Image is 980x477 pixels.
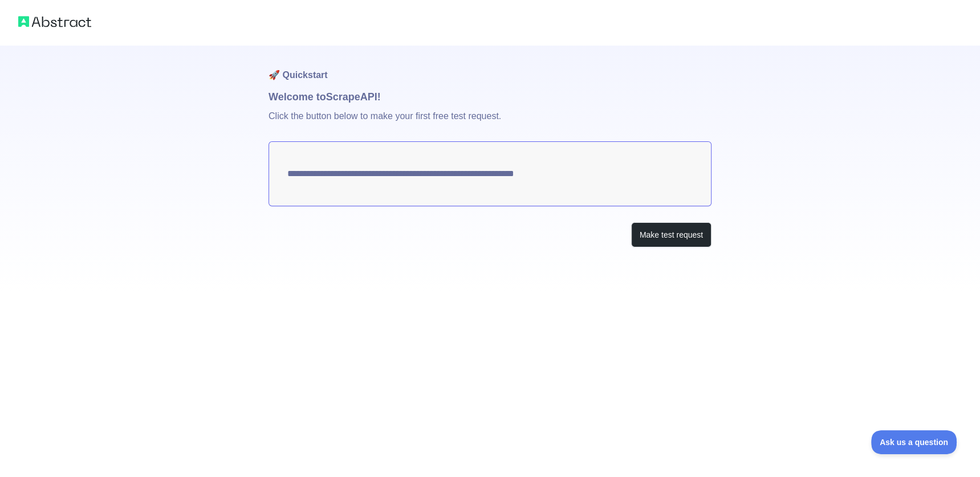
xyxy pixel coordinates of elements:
button: Make test request [631,222,711,248]
img: Abstract logo [18,14,91,30]
p: Click the button below to make your first free test request. [269,105,711,141]
h1: 🚀 Quickstart [269,46,711,89]
iframe: Toggle Customer Support [871,430,957,454]
h1: Welcome to Scrape API! [269,89,711,105]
